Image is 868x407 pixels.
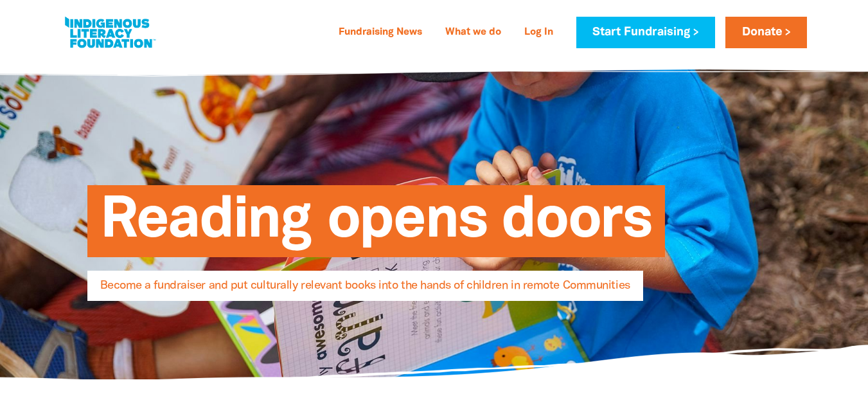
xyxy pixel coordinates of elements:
span: Reading opens doors [100,195,652,257]
a: Start Fundraising [576,17,715,48]
a: What we do [438,23,509,43]
a: Fundraising News [331,23,430,43]
a: Donate [725,17,806,48]
a: Log In [517,23,561,43]
span: Become a fundraiser and put culturally relevant books into the hands of children in remote Commun... [100,280,630,301]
